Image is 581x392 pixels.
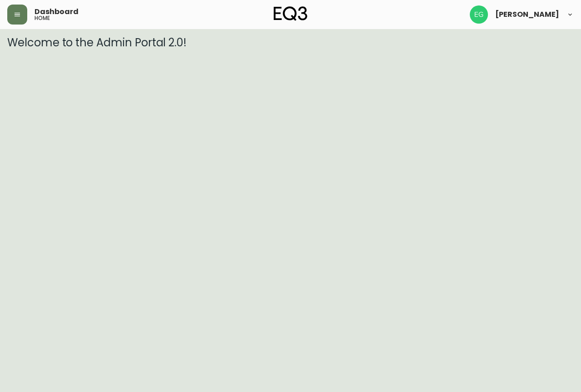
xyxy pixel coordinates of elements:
h3: Welcome to the Admin Portal 2.0! [7,36,574,49]
span: [PERSON_NAME] [495,11,559,18]
img: logo [274,6,307,21]
span: Dashboard [34,8,79,15]
h5: home [34,15,50,21]
img: db11c1629862fe82d63d0774b1b54d2b [470,5,488,24]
